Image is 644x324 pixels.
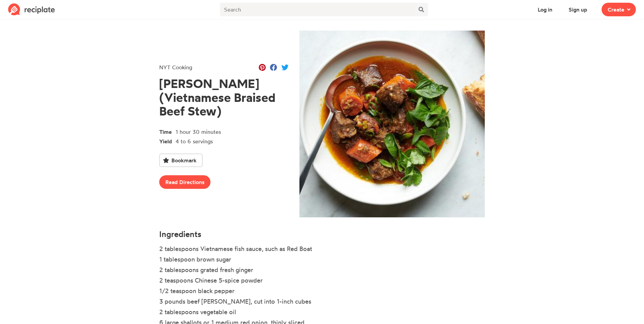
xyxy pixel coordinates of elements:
[159,175,210,189] a: Read Directions
[532,3,558,16] button: Log in
[159,77,289,118] h1: [PERSON_NAME] (Vietnamese Braised Beef Stew)
[159,136,176,145] span: Yield
[159,286,374,297] li: 1/2 teaspoon black pepper
[602,3,636,16] button: Create
[176,128,221,135] span: 1 hour 30 minutes
[176,138,213,145] span: 4 to 6 servings
[608,5,624,14] span: Create
[159,297,374,307] li: 3 pounds beef [PERSON_NAME], cut into 1-inch cubes
[563,3,593,16] button: Sign up
[159,255,374,265] li: 1 tablespoon brown sugar
[159,63,192,71] div: NYT Cooking
[159,307,374,318] li: 2 tablespoons vegetable oil
[159,230,374,239] h4: Ingredients
[159,244,374,255] li: 2 tablespoons Vietnamese fish sauce, such as Red Boat
[159,265,374,276] li: 2 tablespoons grated fresh ginger
[220,3,414,16] input: Search
[159,276,374,286] li: 2 teaspoons Chinese 5-spice powder
[159,126,176,136] span: Time
[171,156,197,164] span: Bookmark
[299,31,485,217] img: Recipe of Bo Kho (Vietnamese Braised Beef Stew) by NYT Cooking
[8,3,55,16] img: Reciplate
[159,154,203,167] button: Bookmark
